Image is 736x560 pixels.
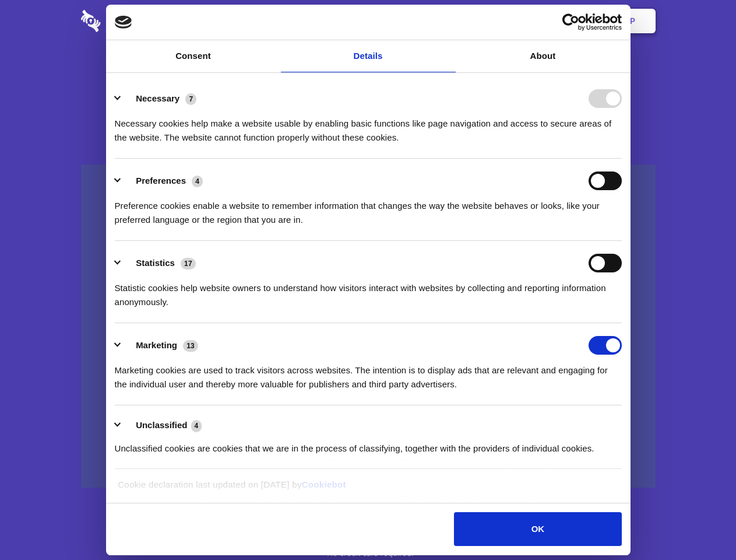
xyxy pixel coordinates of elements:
a: Pricing [342,3,393,39]
button: OK [454,512,621,546]
button: Unclassified (4) [115,418,209,433]
span: 4 [191,420,202,432]
div: Preference cookies enable a website to remember information that changes the way the website beha... [115,190,622,227]
span: 7 [185,93,196,105]
button: Marketing (13) [115,336,206,355]
div: Cookie declaration last updated on [DATE] by [109,478,627,501]
h4: Auto-redaction of sensitive data, encrypted data sharing and self-destructing private chats. Shar... [81,106,656,145]
label: Necessary [136,93,179,103]
a: About [456,40,631,72]
span: 4 [192,176,203,187]
button: Preferences (4) [115,171,210,190]
button: Necessary (7) [115,89,204,108]
div: Unclassified cookies are cookies that we are in the process of classifying, together with the pro... [115,433,622,456]
div: Marketing cookies are used to track visitors across websites. The intention is to display ads tha... [115,355,622,391]
button: Statistics (17) [115,254,203,272]
a: Consent [106,40,281,72]
label: Marketing [136,340,177,350]
label: Statistics [136,258,175,268]
div: Statistic cookies help website owners to understand how visitors interact with websites by collec... [115,272,622,309]
h1: Eliminate Slack Data Loss. [81,52,656,94]
iframe: Drift Widget Chat Controller [678,502,722,546]
a: Details [281,40,456,72]
a: Usercentrics Cookiebot - opens in a new window [520,13,622,31]
span: 17 [181,258,196,269]
a: Contact [473,3,526,39]
label: Preferences [136,176,186,185]
a: Login [529,3,579,39]
img: logo [115,16,132,29]
div: Necessary cookies help make a website usable by enabling basic functions like page navigation and... [115,108,622,145]
span: 13 [183,340,198,352]
img: logo-wordmark-white-trans-d4663122ce5f474addd5e946df7df03e33cb6a1c49d2221995e7729f52c070b2.svg [81,10,181,32]
a: Wistia video thumbnail [81,164,656,488]
a: Cookiebot [302,480,346,489]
